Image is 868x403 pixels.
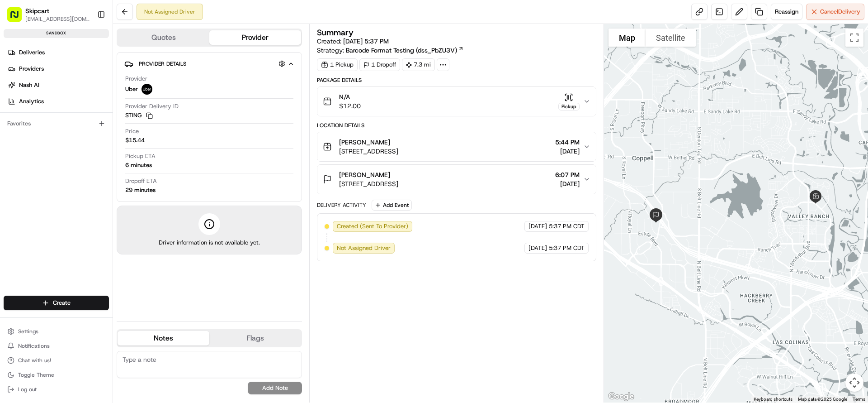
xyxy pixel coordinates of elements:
[125,186,156,194] div: 29 minutes
[5,128,73,144] a: 📗Knowledge Base
[317,29,354,37] h3: Summary
[85,131,145,140] span: API Documentation
[19,81,39,89] span: Nash AI
[19,97,44,106] span: Analytics
[359,58,400,71] div: 1 Dropoff
[845,29,863,47] button: Toggle fullscreen view
[18,342,50,350] span: Notifications
[4,29,109,38] div: sandbox
[18,357,51,364] span: Chat with us!
[646,29,696,47] button: Show satellite imagery
[549,244,585,252] span: 5:37 PM CDT
[346,46,457,55] span: Barcode Format Testing (dss_PbZU3V)
[25,6,49,15] button: Skipcart
[125,111,153,120] button: STING
[53,299,71,307] span: Create
[124,56,294,71] button: Provider Details
[317,165,595,194] button: [PERSON_NAME][STREET_ADDRESS]6:07 PM[DATE]
[558,103,580,110] div: Pickup
[125,85,138,93] span: Uber
[118,30,209,45] button: Quotes
[528,244,547,252] span: [DATE]
[18,386,37,393] span: Log out
[209,30,301,45] button: Provider
[339,101,361,110] span: $12.00
[343,37,389,45] span: [DATE] 5:37 PM
[806,4,864,20] button: CancelDelivery
[346,46,464,55] a: Barcode Format Testing (dss_PbZU3V)
[9,9,27,27] img: Nash
[19,48,45,57] span: Deliveries
[845,374,863,392] button: Map camera controls
[337,244,391,252] span: Not Assigned Driver
[142,84,152,95] img: uber-new-logo.jpeg
[4,296,109,310] button: Create
[317,201,366,209] div: Delivery Activity
[606,391,636,403] img: Google
[339,92,361,101] span: N/A
[317,58,358,71] div: 1 Pickup
[125,177,157,185] span: Dropoff ETA
[609,29,646,47] button: Show street map
[18,131,69,140] span: Knowledge Base
[528,222,547,230] span: [DATE]
[125,102,179,110] span: Provider Delivery ID
[9,86,25,103] img: 1736555255976-a54dd68f-1ca7-489b-9aae-adbdc363a1c4
[31,86,148,96] div: Start new chat
[4,116,109,131] div: Favorites
[317,122,596,129] div: Location Details
[798,397,847,402] span: Map data ©2025 Google
[31,96,114,103] div: We're available if you need us!
[4,383,109,396] button: Log out
[555,170,580,179] span: 6:07 PM
[9,36,165,51] p: Welcome 👋
[18,328,38,335] span: Settings
[606,391,636,403] a: Open this area in Google Maps (opens a new window)
[775,8,798,16] span: Reassign
[90,154,109,160] span: Pylon
[317,46,464,55] div: Strategy:
[4,340,109,352] button: Notifications
[317,37,389,46] span: Created:
[820,8,860,16] span: Cancel Delivery
[339,147,398,156] span: [STREET_ADDRESS]
[853,397,865,402] a: Terms (opens in new tab)
[9,132,16,139] div: 📗
[317,132,595,161] button: [PERSON_NAME][STREET_ADDRESS]5:44 PM[DATE]
[555,179,580,188] span: [DATE]
[4,369,109,381] button: Toggle Theme
[64,153,109,160] a: Powered byPylon
[549,222,585,230] span: 5:37 PM CDT
[73,128,149,144] a: 💻API Documentation
[125,75,147,83] span: Provider
[18,371,54,379] span: Toggle Theme
[4,4,94,25] button: Skipcart[EMAIL_ADDRESS][DOMAIN_NAME]
[19,65,44,73] span: Providers
[4,78,113,92] a: Nash AI
[558,93,580,110] button: Pickup
[4,62,113,76] a: Providers
[139,60,186,67] span: Provider Details
[4,94,113,109] a: Analytics
[154,89,165,100] button: Start new chat
[339,138,390,147] span: [PERSON_NAME]
[317,77,596,84] div: Package Details
[25,15,90,23] button: [EMAIL_ADDRESS][DOMAIN_NAME]
[402,58,435,71] div: 7.3 mi
[4,325,109,338] button: Settings
[125,161,152,169] div: 6 minutes
[771,4,802,20] button: Reassign
[118,331,209,345] button: Notes
[555,138,580,147] span: 5:44 PM
[317,87,595,116] button: N/A$12.00Pickup
[159,239,260,247] span: Driver information is not available yet.
[24,58,149,68] input: Clear
[372,200,412,211] button: Add Event
[125,152,156,160] span: Pickup ETA
[76,132,84,139] div: 💻
[754,396,793,403] button: Keyboard shortcuts
[339,170,390,179] span: [PERSON_NAME]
